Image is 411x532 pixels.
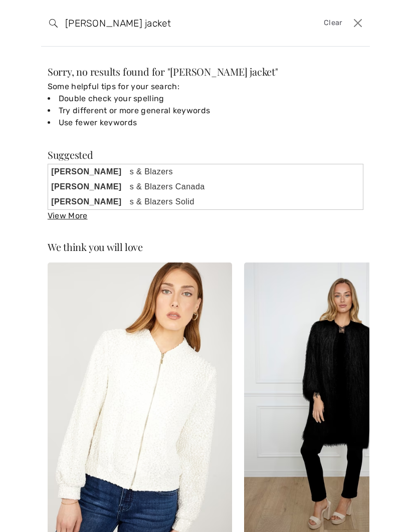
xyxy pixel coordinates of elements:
strong: [PERSON_NAME] [48,181,130,192]
div: View More [48,210,363,222]
img: search the website [49,19,58,28]
strong: [PERSON_NAME] [48,166,130,177]
span: [PERSON_NAME] jacket [170,65,275,78]
li: Try different or more general keywords [48,105,363,117]
span: Clear [324,18,342,29]
strong: [PERSON_NAME] [48,196,130,207]
div: Some helpful tips for your search: [48,81,363,141]
a: [PERSON_NAME]s & Blazers [48,164,363,179]
li: Use fewer keywords [48,117,363,129]
div: Suggested [48,150,363,160]
li: Double check your spelling [48,93,363,105]
button: Close [350,15,366,31]
span: We think you will love [48,240,143,253]
input: TYPE TO SEARCH [58,8,283,38]
a: [PERSON_NAME]s & Blazers Canada [48,179,363,194]
div: Sorry, no results found for " " [48,67,363,77]
a: [PERSON_NAME]s & Blazers Solid [48,194,363,209]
